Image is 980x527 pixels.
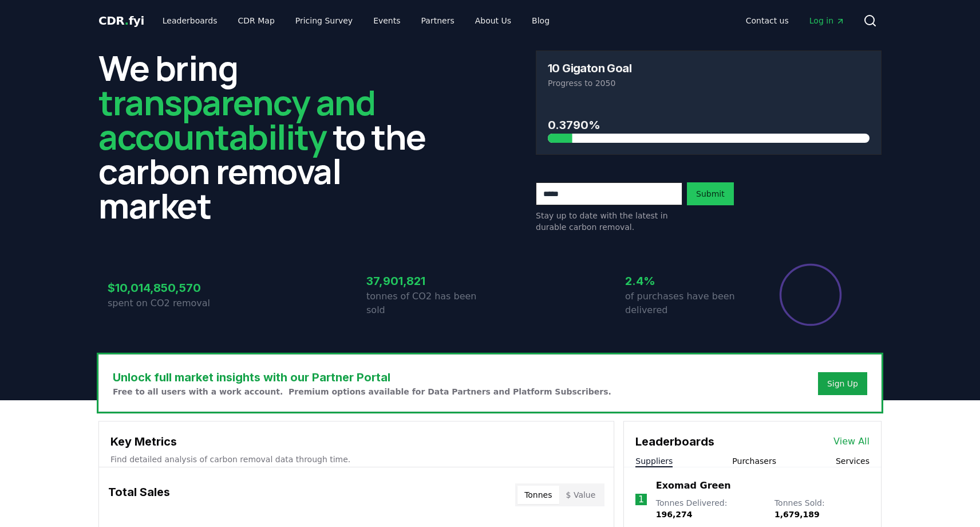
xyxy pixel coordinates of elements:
[548,63,631,74] h3: 10 Gigaton Goal
[108,296,231,310] p: spent on CO2 removal
[364,10,409,31] a: Events
[229,10,284,31] a: CDR Map
[827,378,858,389] a: Sign Up
[656,479,731,493] a: Exomad Green
[779,263,843,327] div: Percentage of sales delivered
[548,77,870,89] p: Progress to 2050
[98,13,144,29] a: CDR.fyi
[153,10,227,31] a: Leaderboards
[836,455,870,467] button: Services
[98,79,375,160] span: transparency and accountability
[153,10,559,31] nav: Main
[523,10,559,31] a: Blog
[800,10,854,31] a: Log in
[108,279,231,296] h3: $10,014,850,570
[732,455,776,467] button: Purchasers
[809,15,845,26] span: Log in
[98,14,144,28] span: CDR fyi
[536,210,682,233] p: Stay up to date with the latest in durable carbon removal.
[625,272,749,290] h3: 2.4%
[656,510,693,519] span: 196,274
[412,10,464,31] a: Partners
[286,10,362,31] a: Pricing Survey
[774,497,870,520] p: Tonnes Sold :
[774,510,820,519] span: 1,679,189
[108,483,170,506] h3: Total Sales
[638,493,644,506] p: 1
[466,10,520,31] a: About Us
[737,10,798,31] a: Contact us
[366,272,490,290] h3: 37,901,821
[833,435,870,448] a: View All
[125,14,129,28] span: .
[625,290,749,317] p: of purchases have been delivered
[548,116,870,134] h3: 0.3790%
[687,182,734,205] button: Submit
[517,486,559,504] button: Tonnes
[635,433,714,450] h3: Leaderboards
[656,497,763,520] p: Tonnes Delivered :
[737,10,854,31] nav: Main
[98,50,444,222] h2: We bring to the carbon removal market
[366,290,490,317] p: tonnes of CO2 has been sold
[559,486,603,504] button: $ Value
[113,369,611,386] h3: Unlock full market insights with our Partner Portal
[818,372,867,395] button: Sign Up
[110,433,602,450] h3: Key Metrics
[635,455,673,467] button: Suppliers
[110,454,602,465] p: Find detailed analysis of carbon removal data through time.
[113,386,611,397] p: Free to all users with a work account. Premium options available for Data Partners and Platform S...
